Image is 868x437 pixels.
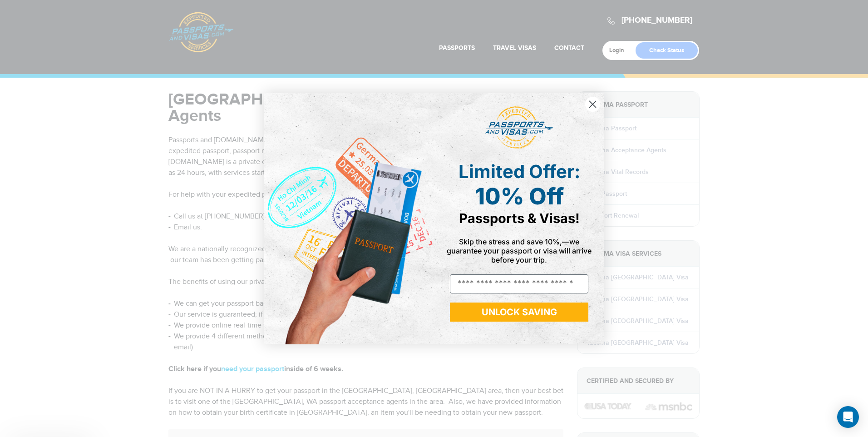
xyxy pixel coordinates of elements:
div: Open Intercom Messenger [837,406,859,428]
span: 10% Off [475,183,564,210]
span: Skip the stress and save 10%,—we guarantee your passport or visa will arrive before your trip. [447,237,592,264]
span: Limited Offer: [459,160,580,183]
button: Close dialog [585,96,601,112]
img: passports and visas [485,106,553,149]
img: de9cda0d-0715-46ca-9a25-073762a91ba7.png [264,93,434,344]
button: UNLOCK SAVING [450,303,588,322]
span: Passports & Visas! [459,210,580,226]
